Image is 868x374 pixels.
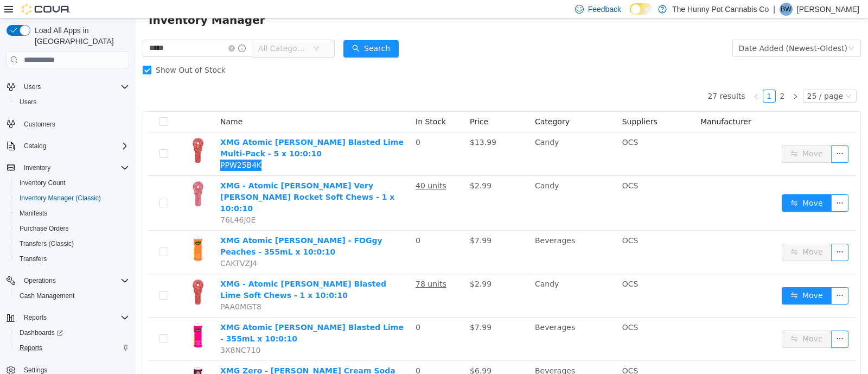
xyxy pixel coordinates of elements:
span: OCS [487,305,503,313]
td: Beverages [395,299,482,343]
button: Reports [11,340,133,356]
button: Transfers (Classic) [11,236,133,251]
img: XMG - Atomic Sours Very Berry Rocket Soft Chews - 1 x 10:0:10 hero shot [49,162,76,189]
button: icon: swapMove [646,269,696,286]
span: Inventory [24,163,50,172]
li: 1 [627,71,640,84]
a: XMG - Atomic [PERSON_NAME] Blasted Lime Soft Chews - 1 x 10:0:10 [85,261,251,281]
a: 2 [641,72,653,84]
span: OCS [487,261,503,270]
div: Bonnie Wong [780,3,793,16]
p: The Hunny Pot Cannabis Co [672,3,769,16]
span: In Stock [280,99,310,107]
button: Users [20,80,45,93]
span: Operations [20,274,129,287]
a: Cash Management [15,289,79,302]
div: 25 / page [672,72,707,84]
span: Reports [24,313,47,322]
input: Dark Mode [630,3,653,15]
button: Reports [2,310,133,325]
div: Date Added (Newest-Oldest) [603,22,712,38]
u: 40 units [280,163,311,172]
span: Transfers [20,255,47,263]
span: Manifests [15,207,129,220]
a: Dashboards [15,326,67,339]
button: icon: swapMove [646,127,696,144]
img: XMG Zero - Dr. Kush Cream Soda Zero - 355mL x 10:0 hero shot [49,347,76,374]
span: Catalog [24,142,46,150]
span: $7.99 [334,305,356,313]
button: icon: ellipsis [695,312,713,329]
i: icon: down [177,27,184,34]
td: Candy [395,256,482,299]
span: Operations [24,276,56,285]
span: Cash Management [20,291,74,300]
button: Users [2,79,133,94]
button: Catalog [2,138,133,154]
span: All Categories [123,24,172,35]
span: Transfers [15,252,129,265]
a: Manifests [15,207,52,220]
i: icon: close-circle [93,27,99,33]
button: Reports [20,311,51,324]
span: Price [334,99,353,107]
span: $2.99 [334,163,356,172]
a: XMG Atomic [PERSON_NAME] Blasted Lime - 355mL x 10:0:10 [85,305,268,325]
span: PAA0MGT8 [85,284,126,293]
img: XMG - Atomic Sours Cherry Blasted Lime Soft Chews - 1 x 10:0:10 hero shot [49,260,76,287]
span: Name [85,99,107,107]
a: XMG Atomic [PERSON_NAME] Blasted Lime Multi-Pack - 5 x 10:0:10 [85,119,268,140]
button: icon: ellipsis [695,269,713,286]
a: Reports [15,341,47,354]
img: XMG Atomic Sours - FOGgy Peaches - 355mL x 10:0:10 hero shot [49,217,76,244]
span: Users [15,96,129,109]
a: Customers [20,118,60,131]
span: PPW25B4K [85,142,126,151]
span: OCS [487,218,503,226]
span: Category [399,99,434,107]
li: 2 [640,71,653,84]
a: XMG Zero - [PERSON_NAME] Cream Soda Zero - 355mL x 10:0 [85,348,260,368]
a: Transfers [15,252,51,265]
span: $7.99 [334,218,356,226]
button: Inventory [20,161,55,174]
a: Inventory Count [15,176,70,189]
span: Suppliers [487,99,522,107]
button: Manifests [11,206,133,221]
span: Users [20,98,36,106]
span: Catalog [20,140,129,153]
a: 1 [628,72,640,84]
span: Cash Management [15,289,129,302]
td: Candy [395,157,482,212]
span: OCS [487,119,503,128]
button: Inventory Count [11,175,133,191]
a: XMG Atomic [PERSON_NAME] - FOGgy Peaches - 355mL x 10:0:10 [85,218,247,238]
li: Next Page [653,71,666,84]
li: Previous Page [614,71,627,84]
i: icon: down [710,74,716,82]
span: Inventory Count [20,179,66,187]
i: icon: down [712,27,719,34]
p: | [773,3,775,16]
button: icon: ellipsis [695,225,713,243]
i: icon: left [617,75,624,81]
span: Manifests [20,209,47,218]
span: Users [20,80,129,93]
a: Users [15,96,41,109]
span: BW [781,3,791,16]
span: 0 [280,218,285,226]
span: 0 [280,348,285,357]
button: Users [11,94,133,110]
button: Inventory [2,160,133,175]
button: icon: ellipsis [695,127,713,144]
img: XMG Atomic Sours - Cherry Blasted Lime Multi-Pack - 5 x 10:0:10 hero shot [49,118,76,145]
a: Inventory Manager (Classic) [15,192,105,205]
span: OCS [487,163,503,172]
u: 78 units [280,261,311,270]
button: Purchase Orders [11,221,133,236]
span: Manufacturer [565,99,616,107]
i: icon: info-circle [103,26,110,34]
span: 76L46J0E [85,197,120,206]
td: Candy [395,114,482,157]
